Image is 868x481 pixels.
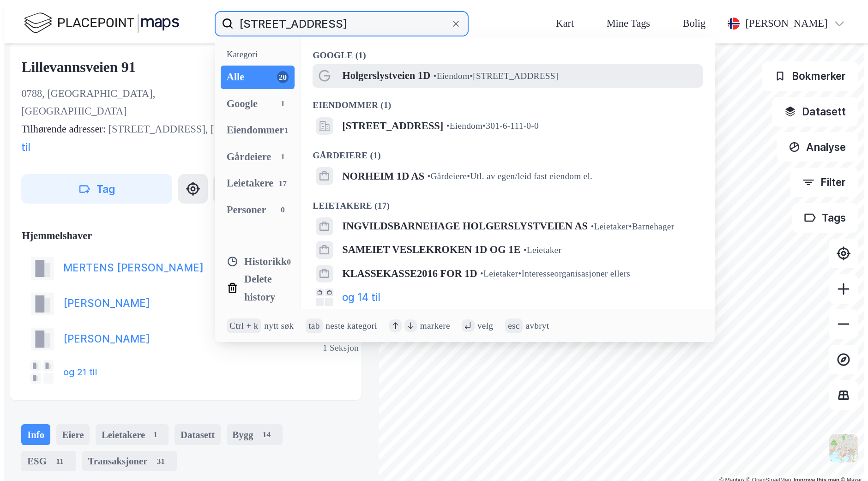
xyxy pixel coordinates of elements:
[82,451,177,472] div: Transaksjoner
[342,217,588,235] span: INGVILDSBARNEHAGE HOLGERSLYSTVEIEN AS
[244,271,289,306] div: Delete history
[323,342,359,354] div: 1 Seksjon
[428,170,593,182] span: Gårdeiere • Utl. av egen/leid fast eiendom el.
[21,55,139,79] div: Lillevannsveien 91
[524,245,527,255] span: •
[477,320,493,332] div: velg
[21,124,108,135] span: Tilhørende adresser:
[227,148,271,166] div: Gårdeiere
[227,68,245,86] div: Alle
[822,437,868,481] iframe: Chat Widget
[227,174,274,192] div: Leietakere
[227,201,266,219] div: Personer
[342,67,430,84] span: Holgerslystveien 1D
[301,88,715,114] div: Eiendommer (1)
[524,244,561,256] span: Leietaker
[428,171,431,181] span: •
[22,227,350,245] div: Hjemmelshaver
[151,454,171,469] div: 31
[555,15,574,32] div: Kart
[227,121,284,139] div: Eiendommer
[175,424,221,445] div: Datasett
[762,61,858,91] button: Bokmerker
[49,454,70,469] div: 11
[342,265,477,283] span: KLASSEKASSE2016 FOR 1D
[325,320,377,332] div: neste kategori
[227,95,258,113] div: Google
[591,221,674,233] span: Leietaker • Barnehager
[434,70,559,82] span: Eiendom • [STREET_ADDRESS]
[256,427,277,442] div: 14
[446,121,450,131] span: •
[277,98,289,110] div: 1
[21,120,338,157] div: [STREET_ADDRESS], [STREET_ADDRESS]
[746,15,828,32] div: [PERSON_NAME]
[284,124,289,136] div: 1
[301,138,715,165] div: Gårdeiere (1)
[227,319,261,333] div: Ctrl + k
[777,132,859,162] button: Analyse
[287,256,291,268] div: 0
[227,49,295,60] div: Kategori
[96,424,169,445] div: Leietakere
[792,203,858,233] button: Tags
[591,222,594,231] span: •
[277,204,289,216] div: 0
[480,269,483,278] span: •
[306,319,323,333] div: tab
[264,320,294,332] div: nytt søk
[301,188,715,215] div: Leietakere (17)
[342,241,520,259] span: SAMEIET VESLEKROKEN 1D OG 1E
[21,85,229,120] div: 0788, [GEOGRAPHIC_DATA], [GEOGRAPHIC_DATA]
[56,424,90,445] div: Eiere
[21,174,172,204] button: Tag
[342,117,443,135] span: [STREET_ADDRESS]
[21,451,76,472] div: ESG
[505,319,523,333] div: esc
[148,427,163,442] div: 1
[446,120,539,132] span: Eiendom • 301-6-111-0-0
[607,15,650,32] div: Mine Tags
[790,168,859,197] button: Filter
[301,37,715,64] div: Google (1)
[277,71,289,83] div: 20
[480,268,630,280] span: Leietaker • Interesseorganisasjoner ellers
[682,15,705,32] div: Bolig
[420,320,450,332] div: markere
[277,178,289,190] div: 17
[342,289,380,306] button: og 14 til
[772,97,858,126] button: Datasett
[227,253,287,271] div: Historikk
[234,9,450,38] input: Søk på adresse, matrikkel, gårdeiere, leietakere eller personer
[342,168,424,185] span: NORHEIM 1D AS
[277,151,289,163] div: 1
[24,11,179,36] img: logo.f888ab2527a4732fd821a326f86c7f29.svg
[434,71,437,81] span: •
[21,424,50,445] div: Info
[526,320,549,332] div: avbryt
[227,424,283,445] div: Bygg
